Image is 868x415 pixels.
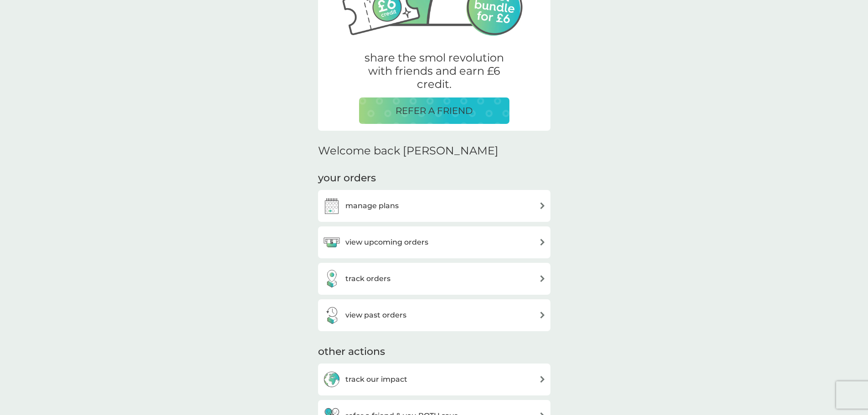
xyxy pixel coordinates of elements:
[539,376,546,383] img: arrow right
[359,51,509,91] p: share the smol revolution with friends and earn £6 credit.
[395,103,473,118] p: REFER A FRIEND
[539,275,546,282] img: arrow right
[345,236,428,248] h3: view upcoming orders
[345,309,406,321] h3: view past orders
[318,144,498,158] h2: Welcome back [PERSON_NAME]
[345,273,390,285] h3: track orders
[359,97,509,124] button: REFER A FRIEND
[539,239,546,246] img: arrow right
[345,374,407,385] h3: track our impact
[539,202,546,209] img: arrow right
[345,200,399,212] h3: manage plans
[539,312,546,318] img: arrow right
[318,171,376,185] h3: your orders
[318,345,385,359] h3: other actions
